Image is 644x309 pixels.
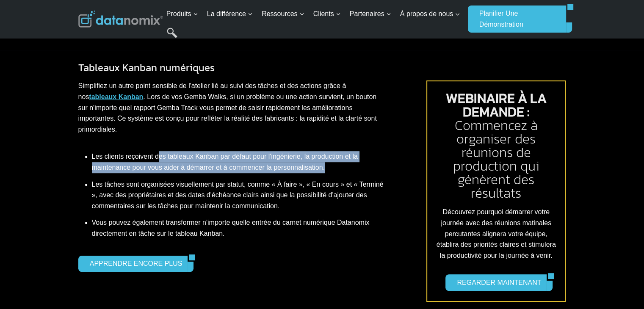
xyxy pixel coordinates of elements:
[78,256,188,272] a: APPRENDRE ENCORE PLUS
[313,10,334,17] font: Clients
[207,10,246,17] font: La différence
[90,260,182,267] font: APPRENDRE ENCORE PLUS
[78,11,163,28] img: Datanomix
[92,181,384,210] font: Les tâches sont organisées visuellement par statut, comme « À faire », « En cours » et « Terminé ...
[453,115,539,203] font: Commencez à organiser des réunions de production qui génèrent des résultats
[113,189,156,195] a: conditions générales
[92,153,358,171] font: Les clients reçoivent des tableaux Kanban par défaut pour l'ingénierie, la production et la maint...
[445,274,547,290] a: REGARDER MAINTENANT
[446,88,547,122] font: WEBINAIRE À LA DEMANDE :
[172,189,228,195] a: politique de confidentialité
[166,10,191,17] font: Produits
[228,189,229,195] font: .
[191,0,229,8] font: Nom de famille
[457,279,541,286] font: REGARDER MAINTENANT
[479,10,523,28] font: Planifier une démonstration
[191,105,220,112] font: État/Région
[156,189,172,195] font: et notre
[262,10,297,17] font: Ressources
[468,6,566,33] a: Planifier une démonstration
[92,219,370,237] font: Vous pouvez également transformer n'importe quelle entrée du carnet numérique Datanomix directeme...
[350,10,384,17] font: Partenaires
[400,10,453,17] font: À propos de nous
[78,93,377,133] font: . Lors de vos Gemba Walks, si un problème ou une action survient, un bouton sur n'importe quel ra...
[89,93,143,100] a: tableaux Kanban
[437,208,556,259] font: Découvrez pourquoi démarrer votre journée avec des réunions matinales percutantes alignera votre ...
[78,60,215,75] font: Tableaux Kanban numériques
[78,82,346,100] font: Simplifiez un autre point sensible de l'atelier lié au suivi des tâches et des actions grâce à nos
[191,35,246,43] font: Numéro de téléphone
